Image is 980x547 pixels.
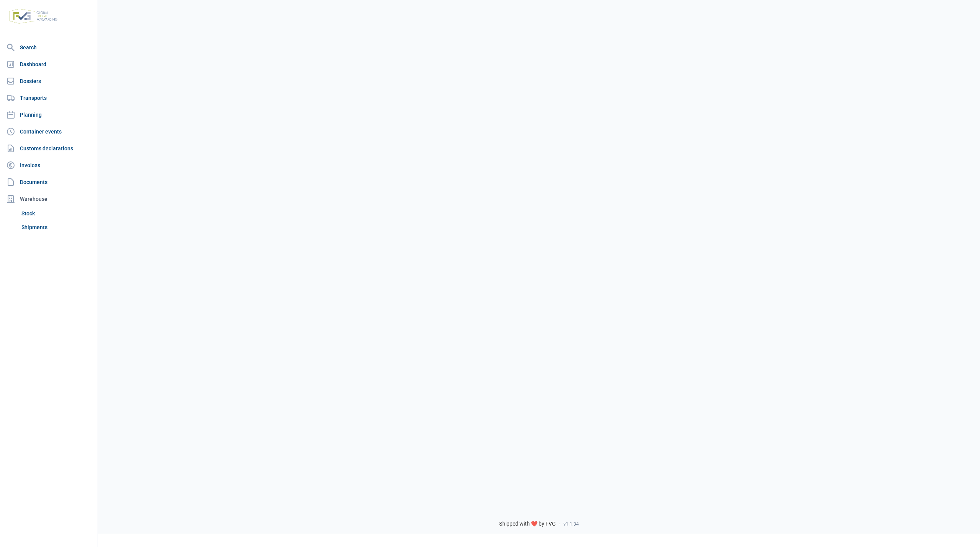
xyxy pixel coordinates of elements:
a: Container events [3,124,95,139]
a: Shipments [18,220,95,234]
a: Dashboard [3,57,95,72]
span: v1.1.34 [563,521,579,527]
a: Transports [3,90,95,106]
a: Invoices [3,158,95,173]
a: Customs declarations [3,141,95,156]
a: Stock [18,207,95,220]
img: FVG - Global freight forwarding [6,6,60,27]
a: Documents [3,174,95,190]
div: Warehouse [3,191,95,207]
a: Search [3,40,95,55]
a: Dossiers [3,73,95,89]
span: - [559,521,560,527]
a: Planning [3,107,95,122]
span: Shipped with ❤️ by FVG [499,521,556,527]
